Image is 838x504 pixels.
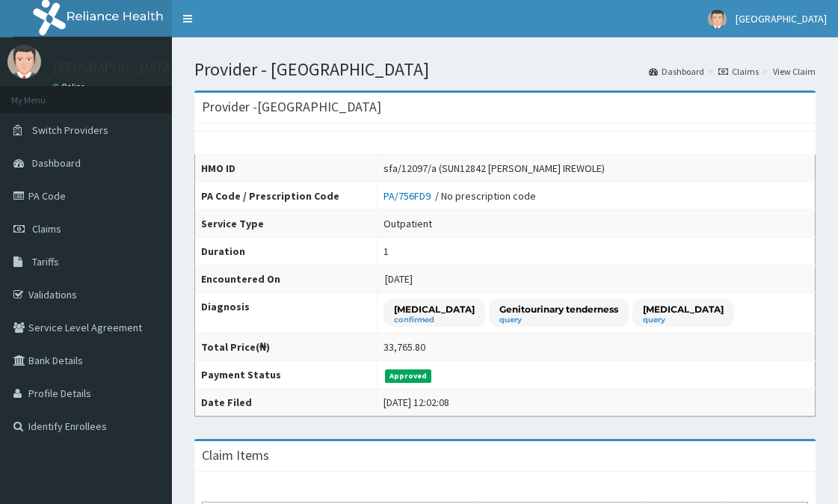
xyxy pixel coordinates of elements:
[649,65,704,78] a: Dashboard
[195,182,378,210] th: PA Code / Prescription Code
[195,389,378,417] th: Date Filed
[195,293,378,334] th: Diagnosis
[385,369,432,383] span: Approved
[195,334,378,361] th: Total Price(₦)
[643,316,724,324] small: query
[499,316,618,324] small: query
[383,161,605,176] div: sfa/12097/a (SUN12842 [PERSON_NAME] IREWOLE)
[195,155,378,182] th: HMO ID
[32,123,108,137] span: Switch Providers
[202,100,381,114] h3: Provider - [GEOGRAPHIC_DATA]
[32,255,59,268] span: Tariffs
[499,303,618,316] p: Genitourinary tenderness
[195,210,378,238] th: Service Type
[643,303,724,316] p: [MEDICAL_DATA]
[383,244,389,259] div: 1
[708,10,727,28] img: User Image
[32,222,61,236] span: Claims
[194,60,816,79] h1: Provider - [GEOGRAPHIC_DATA]
[383,395,449,410] div: [DATE] 12:02:08
[52,82,88,92] a: Online
[383,189,435,203] a: PA/756FD9
[383,216,432,231] div: Outpatient
[195,238,378,265] th: Duration
[195,265,378,293] th: Encountered On
[7,45,41,79] img: User Image
[394,316,475,324] small: confirmed
[736,12,827,25] span: [GEOGRAPHIC_DATA]
[202,449,269,462] h3: Claim Items
[195,361,378,389] th: Payment Status
[52,61,176,74] p: [GEOGRAPHIC_DATA]
[383,339,425,354] div: 33,765.80
[383,188,536,203] div: / No prescription code
[394,303,475,316] p: [MEDICAL_DATA]
[718,65,759,78] a: Claims
[385,272,413,286] span: [DATE]
[32,156,81,170] span: Dashboard
[773,65,816,78] a: View Claim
